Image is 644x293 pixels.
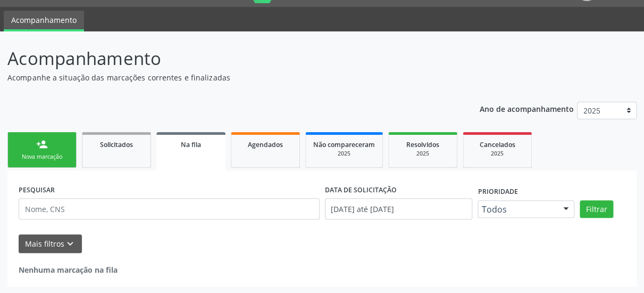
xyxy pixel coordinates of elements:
div: Nova marcação [15,153,69,161]
div: person_add [36,139,48,150]
span: Todos [481,204,553,215]
button: Mais filtroskeyboard_arrow_down [19,234,82,253]
input: Selecione um intervalo [325,198,473,219]
div: 2025 [313,150,375,158]
span: Na fila [181,140,201,149]
a: Acompanhamento [4,11,84,31]
input: Nome, CNS [19,198,320,219]
span: Não compareceram [313,140,375,149]
span: Resolvidos [406,140,439,149]
p: Acompanhamento [7,45,448,72]
span: Solicitados [100,140,133,149]
strong: Nenhuma marcação na fila [19,265,118,275]
label: Prioridade [478,184,517,200]
p: Ano de acompanhamento [479,102,573,115]
span: Cancelados [480,140,515,149]
label: DATA DE SOLICITAÇÃO [325,182,397,198]
i: keyboard_arrow_down [64,238,76,250]
label: PESQUISAR [19,182,55,198]
button: Filtrar [580,200,613,218]
span: Agendados [248,140,283,149]
div: 2025 [471,150,524,158]
p: Acompanhe a situação das marcações correntes e finalizadas [7,72,448,83]
div: 2025 [396,150,449,158]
